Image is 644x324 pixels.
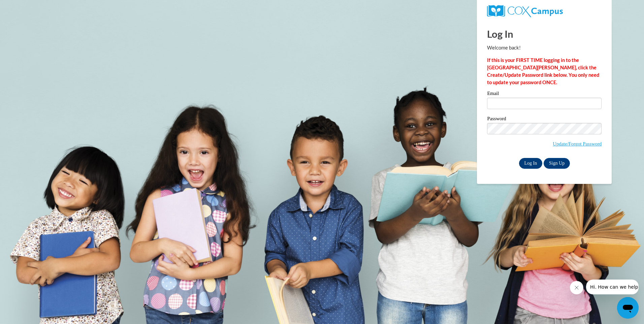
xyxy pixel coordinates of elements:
[519,158,543,169] input: Log In
[487,44,602,52] p: Welcome back!
[570,281,583,294] iframe: Close message
[617,297,639,319] iframe: Button to launch messaging window
[487,27,602,41] h1: Log In
[544,158,570,169] a: Sign Up
[487,5,602,17] a: COX Campus
[487,116,602,123] label: Password
[487,91,602,98] label: Email
[553,141,602,147] a: Update/Forgot Password
[487,5,562,17] img: COX Campus
[4,5,55,10] span: Hi. How can we help?
[586,280,639,294] iframe: Message from company
[487,57,599,85] strong: If this is your FIRST TIME logging in to the [GEOGRAPHIC_DATA][PERSON_NAME], click the Create/Upd...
